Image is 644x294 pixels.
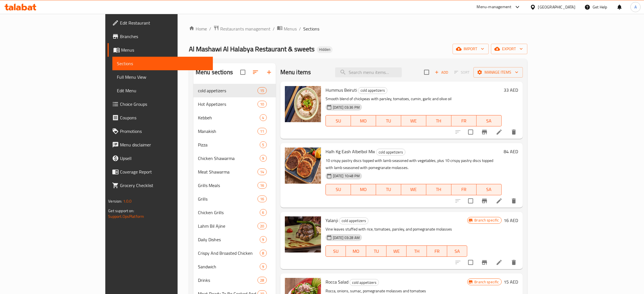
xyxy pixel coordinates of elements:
[273,25,275,32] li: /
[198,196,257,202] span: Grills
[339,218,368,224] span: cold appetizers
[507,256,521,269] button: delete
[433,68,451,77] span: Add item
[634,4,637,10] span: A
[465,195,477,207] span: Select to update
[198,101,257,107] span: Hot Appetizers
[496,259,503,266] a: Edit menu item
[472,218,501,223] span: Branch specific
[331,105,362,110] span: [DATE] 03:36 PM
[376,149,405,155] span: cold appetizers
[368,247,384,255] span: TU
[376,149,405,155] div: cold appetizers
[198,223,257,229] span: Lahm Bil Ajine
[193,260,276,273] div: Sandwich9
[403,117,424,125] span: WE
[108,43,213,57] a: Menus
[120,128,208,135] span: Promotions
[260,115,267,120] span: 4
[376,115,401,126] button: TU
[260,251,267,256] span: 8
[198,155,259,162] div: Chicken Shawarma
[198,87,257,94] div: cold appetizers
[257,223,267,229] div: items
[258,102,266,107] span: 10
[358,87,387,94] div: cold appetizers
[326,216,338,225] span: Yalanji
[257,128,267,135] div: items
[108,97,213,111] a: Choice Groups
[260,142,267,148] span: 5
[366,245,387,257] button: TU
[389,247,405,255] span: WE
[198,182,257,189] div: Grills Meals
[108,138,213,152] a: Menu disclaimer
[299,25,301,32] li: /
[249,65,262,79] span: Sort sections
[198,114,259,121] span: Kebbeh
[198,236,259,243] span: Daily Dishes
[472,279,501,285] span: Branch specific
[331,235,362,240] span: [DATE] 03:28 AM
[453,44,489,54] button: import
[108,213,144,220] a: Support.OpsPlatform
[198,263,259,270] div: Sandwich
[326,157,502,171] p: 10 crispy pastry discs topped with lamb seasoned with vegetables, plus 10 crispy pastry discs top...
[220,25,270,32] span: Restaurants management
[260,209,267,216] div: items
[434,69,449,76] span: Add
[348,247,364,255] span: MO
[285,216,321,253] img: Yalanji
[260,236,267,243] div: items
[108,111,213,124] a: Coupons
[326,226,468,233] p: Vine leaves stuffed with rice, tomatoes, parsley, and pomegranate molasses
[378,117,399,125] span: TU
[258,223,266,229] span: 20
[120,155,208,162] span: Upsell
[262,65,276,79] button: Add section
[260,210,267,215] span: 6
[193,219,276,233] div: Lahm Bil Ajine20
[477,4,512,10] div: Menu-management
[193,138,276,152] div: Pizza5
[108,152,213,165] a: Upsell
[326,245,346,257] button: SU
[378,185,399,194] span: TU
[331,173,362,179] span: [DATE] 10:48 PM
[108,30,213,43] a: Branches
[193,111,276,124] div: Kebbeh4
[429,117,449,125] span: TH
[196,68,233,76] h2: Menu sections
[303,25,319,32] span: Sections
[258,196,266,202] span: 16
[328,247,344,255] span: SU
[198,128,257,135] span: Manakish
[326,115,351,126] button: SU
[351,184,376,195] button: MO
[479,185,499,194] span: SA
[465,126,477,138] span: Select to update
[121,47,208,53] span: Menus
[117,87,208,94] span: Edit Menu
[285,148,321,184] img: Halh Kg Eash Albelbol Mix
[193,179,276,192] div: Grills Meals16
[198,209,259,216] span: Chicken Grills
[478,194,491,208] button: Branch-specific-item
[120,33,208,40] span: Branches
[326,147,375,156] span: Halh Kg Eash Albelbol Mix
[108,124,213,138] a: Promotions
[326,278,348,286] span: Rocca Salad
[198,250,259,256] span: Crispy And Broasted Chicken
[257,101,267,107] div: items
[358,87,387,94] span: cold appetizers
[447,245,468,257] button: SA
[284,25,297,32] span: Menus
[193,84,276,97] div: cold appetizers15
[401,115,426,126] button: WE
[426,184,451,195] button: TH
[429,247,445,255] span: FR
